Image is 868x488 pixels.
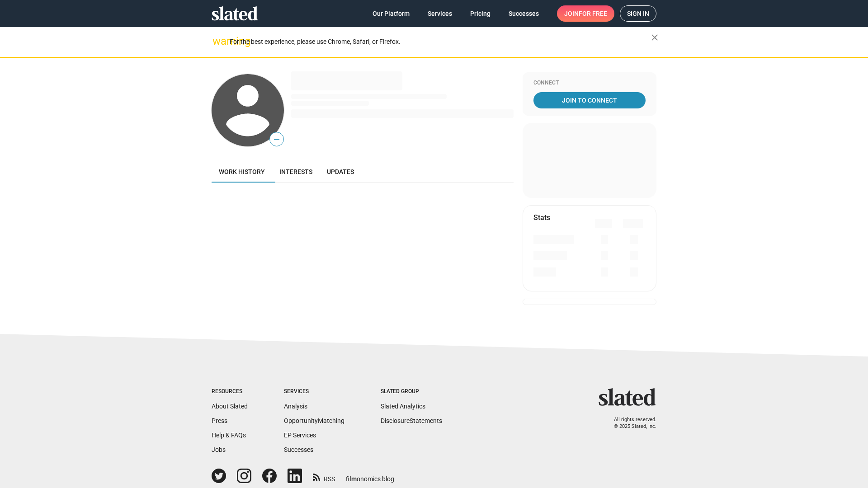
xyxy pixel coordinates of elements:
mat-card-title: Stats [533,213,550,222]
div: Resources [212,388,248,395]
span: Pricing [470,5,491,22]
a: RSS [313,469,335,483]
a: About Slated [212,403,248,410]
a: Jobs [212,446,226,453]
a: Join To Connect [533,92,646,108]
a: Services [420,5,459,22]
a: Press [212,417,227,424]
span: Interests [279,168,312,175]
div: For the best experience, please use Chrome, Safari, or Firefox. [230,36,651,48]
a: Joinfor free [557,5,614,22]
div: Services [284,388,344,395]
a: Our Platform [365,5,417,22]
span: Our Platform [373,5,410,22]
a: Successes [501,5,546,22]
span: Join [564,5,607,22]
a: Updates [320,161,361,183]
mat-icon: close [649,32,660,43]
a: Help & FAQs [212,432,246,439]
a: EP Services [284,432,316,439]
span: film [346,475,357,483]
a: Sign in [620,5,656,22]
div: Connect [533,80,646,87]
a: Work history [212,161,272,183]
span: Updates [327,168,354,175]
span: for free [579,5,607,22]
span: Work history [219,168,265,175]
span: Successes [509,5,539,22]
a: DisclosureStatements [381,417,442,424]
a: OpportunityMatching [284,417,344,424]
a: Interests [272,161,320,183]
a: filmonomics blog [346,468,394,483]
span: Services [428,5,452,22]
span: — [270,134,283,145]
mat-icon: warning [212,36,223,47]
a: Successes [284,446,313,453]
a: Analysis [284,403,307,410]
div: Slated Group [381,388,442,395]
p: All rights reserved. © 2025 Slated, Inc. [604,417,656,430]
a: Pricing [463,5,498,22]
span: Join To Connect [535,92,644,108]
a: Slated Analytics [381,403,425,410]
span: Sign in [627,6,649,21]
